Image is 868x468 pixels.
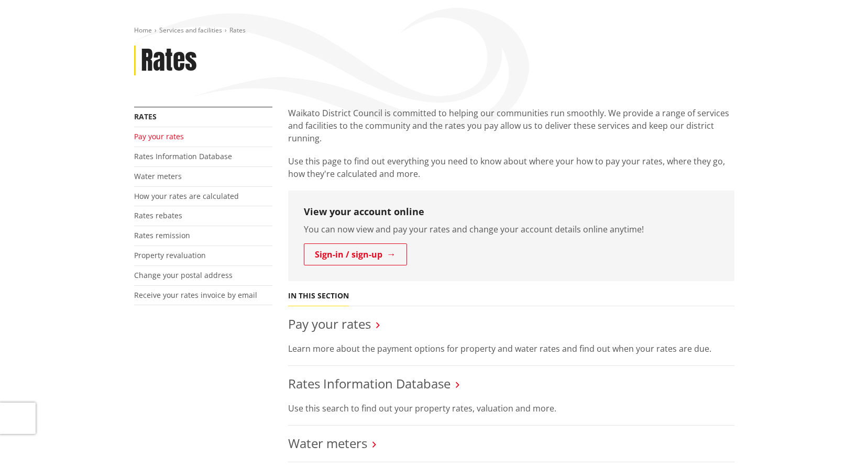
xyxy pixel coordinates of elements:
span: Rates [229,26,246,35]
p: Waikato District Council is committed to helping our communities run smoothly. We provide a range... [288,107,734,144]
a: Pay your rates [134,131,184,141]
a: Water meters [288,434,367,452]
nav: breadcrumb [134,26,734,35]
h3: View your account online [304,206,719,218]
a: Rates Information Database [288,375,451,392]
a: Rates remission [134,230,190,240]
a: Rates Information Database [134,151,232,161]
a: How your rates are calculated [134,191,239,201]
p: Use this page to find out everything you need to know about where your how to pay your rates, whe... [288,155,734,180]
p: Use this search to find out your property rates, valuation and more. [288,402,734,415]
iframe: Messenger Launcher [820,424,858,462]
h1: Rates [141,46,197,76]
a: Services and facilities [159,26,222,35]
a: Rates [134,112,157,121]
h5: In this section [288,292,349,300]
a: Sign-in / sign-up [304,243,407,265]
a: Change your postal address [134,270,233,280]
a: Property revaluation [134,250,206,260]
a: Home [134,26,152,35]
a: Water meters [134,171,182,181]
p: Learn more about the payment options for property and water rates and find out when your rates ar... [288,342,734,355]
a: Pay your rates [288,315,371,332]
a: Receive your rates invoice by email [134,290,257,300]
p: You can now view and pay your rates and change your account details online anytime! [304,223,719,236]
a: Rates rebates [134,210,182,220]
